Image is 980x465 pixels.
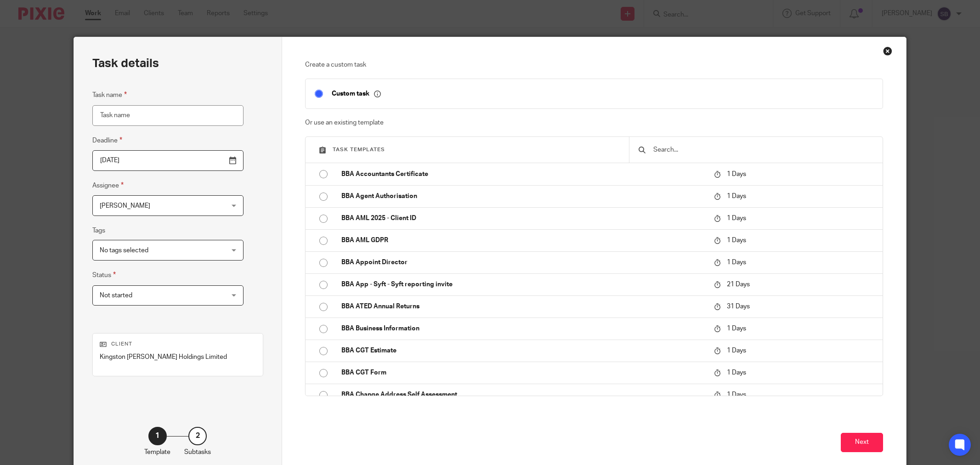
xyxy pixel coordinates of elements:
[727,259,746,266] span: 1 Days
[305,118,883,127] p: Or use an existing template
[305,60,883,69] p: Create a custom task
[727,171,746,177] span: 1 Days
[92,270,116,280] label: Status
[92,135,122,146] label: Deadline
[332,90,381,98] p: Custom task
[727,391,746,398] span: 1 Days
[92,150,244,171] input: Pick a date
[92,226,105,235] label: Tags
[727,325,746,332] span: 1 Days
[341,324,705,333] p: BBA Business Information
[341,192,705,201] p: BBA Agent Authorisation
[100,247,148,254] span: No tags selected
[100,340,256,348] p: Client
[841,433,883,453] button: Next
[727,215,746,221] span: 1 Days
[727,303,750,310] span: 31 Days
[92,180,124,191] label: Assignee
[188,427,207,445] div: 2
[341,368,705,377] p: BBA CGT Form
[341,302,705,311] p: BBA ATED Annual Returns
[883,46,892,56] div: Close this dialog window
[341,214,705,223] p: BBA AML 2025 - Client ID
[727,369,746,376] span: 1 Days
[727,237,746,244] span: 1 Days
[92,56,159,71] h2: Task details
[100,203,150,209] span: [PERSON_NAME]
[100,352,256,362] p: Kingston [PERSON_NAME] Holdings Limited
[92,90,127,100] label: Task name
[727,347,746,354] span: 1 Days
[333,147,385,152] span: Task templates
[341,390,705,399] p: BBA Change Address Self Assessment
[341,170,705,179] p: BBA Accountants Certificate
[341,236,705,245] p: BBA AML GDPR
[727,193,746,199] span: 1 Days
[652,145,873,155] input: Search...
[341,346,705,355] p: BBA CGT Estimate
[100,292,132,299] span: Not started
[727,281,750,288] span: 21 Days
[144,448,170,457] p: Template
[92,105,244,126] input: Task name
[341,258,705,267] p: BBA Appoint Director
[148,427,167,445] div: 1
[184,448,211,457] p: Subtasks
[341,280,705,289] p: BBA App - Syft - Syft reporting invite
